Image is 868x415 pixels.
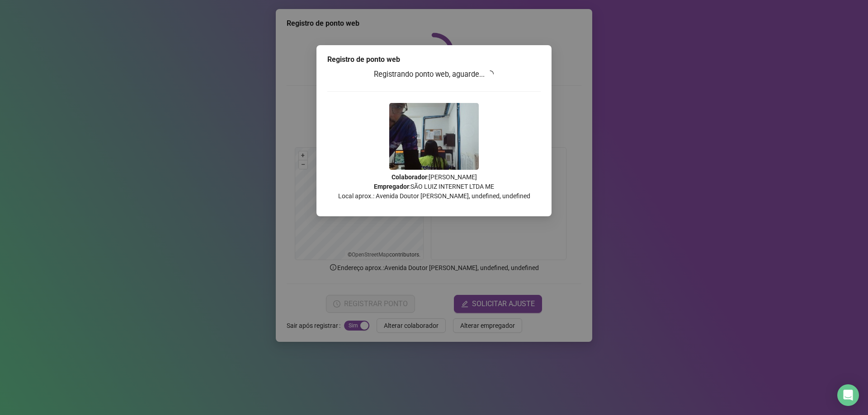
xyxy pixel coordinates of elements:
[389,103,479,170] img: 9k=
[837,384,859,406] div: Open Intercom Messenger
[327,54,541,65] div: Registro de ponto web
[374,183,409,190] strong: Empregador
[392,173,427,181] strong: Colaborador
[486,70,495,78] span: loading
[327,69,541,80] h3: Registrando ponto web, aguarde...
[327,173,541,201] p: : [PERSON_NAME] : SÃO LUIZ INTERNET LTDA ME Local aprox.: Avenida Doutor [PERSON_NAME], undefined...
